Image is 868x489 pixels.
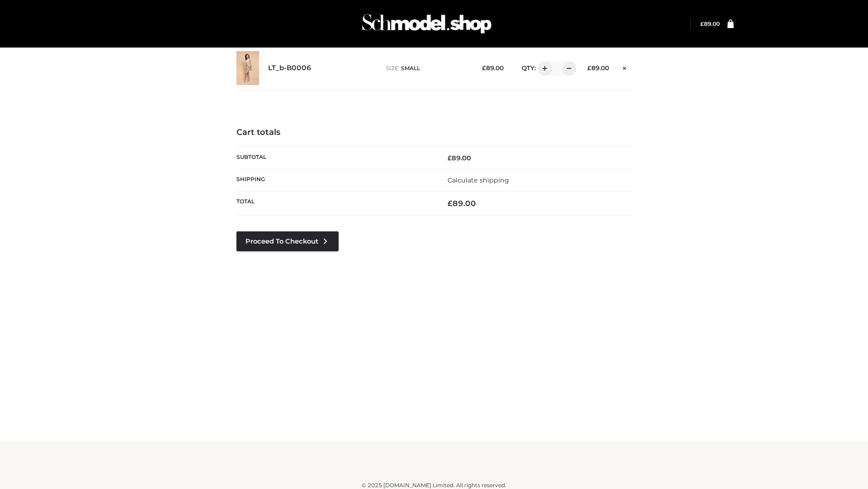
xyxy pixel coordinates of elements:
th: Subtotal [236,147,434,169]
bdi: 89.00 [587,64,609,72]
div: QTY: [513,61,573,76]
th: Shipping [236,169,434,191]
h4: Cart totals [236,128,632,138]
th: Total [236,192,434,216]
img: Schmodel Admin 964 [359,6,495,42]
bdi: 89.00 [700,20,720,27]
a: Calculate shipping [448,176,509,184]
bdi: 89.00 [482,64,504,72]
a: £89.00 [700,20,720,27]
span: SMALL [401,65,420,72]
span: £ [448,199,453,208]
bdi: 89.00 [448,154,471,162]
span: £ [587,64,591,72]
a: Remove this item [618,61,632,73]
span: £ [700,20,704,27]
a: Proceed to Checkout [236,231,339,251]
span: £ [482,64,486,72]
span: £ [448,154,452,162]
p: size : [386,64,468,72]
a: LT_b-B0006 [268,64,311,72]
bdi: 89.00 [448,199,476,208]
